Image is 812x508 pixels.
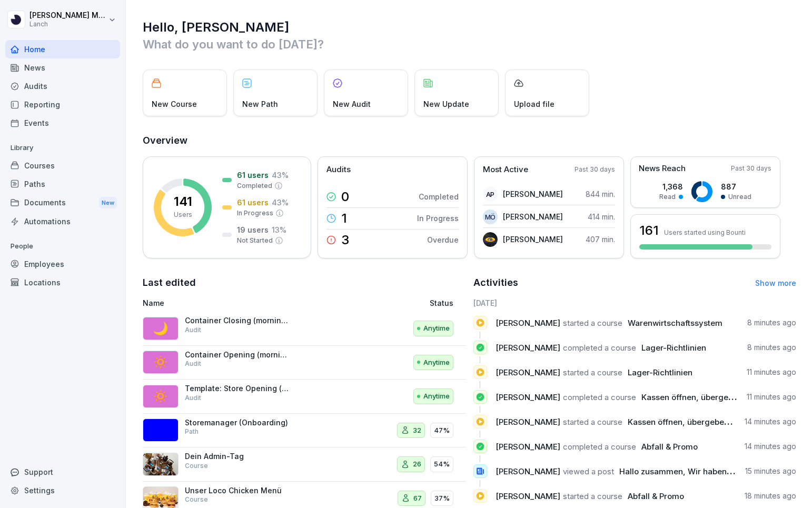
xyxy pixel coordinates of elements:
[143,133,796,148] h2: Overview
[185,359,201,368] p: Audit
[5,40,120,58] a: Home
[29,11,106,20] p: [PERSON_NAME] Meynert
[143,312,466,346] a: 🌙Container Closing (morning cleaning)AuditAnytime
[664,228,746,236] p: Users started using Bounti
[639,222,659,240] h3: 161
[272,197,289,208] p: 43 %
[5,77,120,95] a: Audits
[563,491,622,501] span: started a course
[143,380,466,414] a: 🔅Template: Store Opening (morning cleaning)AuditAnytime
[153,353,169,372] p: 🔅
[326,164,351,176] p: Audits
[575,165,615,174] p: Past 30 days
[5,193,120,213] div: Documents
[747,342,796,353] p: 8 minutes ago
[413,425,421,436] p: 32
[185,384,290,393] p: Template: Store Opening (morning cleaning)
[721,181,751,192] p: 887
[185,393,201,403] p: Audit
[185,325,201,335] p: Audit
[413,493,422,504] p: 67
[417,213,459,224] p: In Progress
[5,193,120,213] a: DocumentsNew
[341,234,349,246] p: 3
[563,343,636,353] span: completed a course
[423,323,450,334] p: Anytime
[237,236,273,245] p: Not Started
[174,210,192,220] p: Users
[423,391,450,402] p: Anytime
[483,210,498,224] div: MÖ
[628,417,775,427] span: Kassen öffnen, übergeben & schließen
[745,441,796,452] p: 14 minutes ago
[641,343,706,353] span: Lager-Richtlinien
[153,319,169,338] p: 🌙
[5,58,120,77] a: News
[586,188,615,200] p: 844 min.
[588,211,615,222] p: 414 min.
[5,175,120,193] a: Paths
[143,447,466,482] a: Dein Admin-TagCourse2654%
[745,466,796,476] p: 15 minutes ago
[143,275,466,290] h2: Last edited
[563,318,622,328] span: started a course
[143,346,466,380] a: 🔅Container Opening (morning cleaning)AuditAnytime
[563,367,622,377] span: started a course
[5,463,120,481] div: Support
[483,164,528,176] p: Most Active
[5,238,120,255] p: People
[747,392,796,402] p: 11 minutes ago
[413,459,421,470] p: 26
[503,234,563,245] p: [PERSON_NAME]
[745,491,796,501] p: 18 minutes ago
[143,19,796,36] h1: Hello, [PERSON_NAME]
[5,255,120,273] div: Employees
[427,234,459,245] p: Overdue
[503,211,563,222] p: [PERSON_NAME]
[237,208,273,218] p: In Progress
[496,417,560,427] span: [PERSON_NAME]
[272,224,286,235] p: 13 %
[185,427,199,436] p: Path
[29,21,106,28] p: Lanch
[423,357,450,368] p: Anytime
[5,481,120,500] a: Settings
[628,491,684,501] span: Abfall & Promo
[496,442,560,452] span: [PERSON_NAME]
[143,36,796,53] p: What do you want to do [DATE]?
[5,95,120,114] a: Reporting
[237,224,269,235] p: 19 users
[242,98,278,109] p: New Path
[185,316,290,325] p: Container Closing (morning cleaning)
[237,181,272,191] p: Completed
[185,486,290,495] p: Unser Loco Chicken Menü
[641,392,789,402] span: Kassen öffnen, übergeben & schließen
[563,466,614,476] span: viewed a post
[423,98,469,109] p: New Update
[496,392,560,402] span: [PERSON_NAME]
[237,197,269,208] p: 61 users
[503,188,563,200] p: [PERSON_NAME]
[434,493,450,504] p: 37%
[628,318,722,328] span: Warenwirtschaftssystem
[728,192,751,202] p: Unread
[755,278,796,287] a: Show more
[143,419,179,442] img: bpokbwnferyrkfk1b8mb43fv.png
[5,156,120,175] a: Courses
[563,417,622,427] span: started a course
[5,212,120,231] div: Automations
[496,318,560,328] span: [PERSON_NAME]
[745,416,796,427] p: 14 minutes ago
[5,114,120,132] a: Events
[563,392,636,402] span: completed a course
[563,442,636,452] span: completed a course
[174,195,192,208] p: 141
[5,273,120,292] div: Locations
[586,234,615,245] p: 407 min.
